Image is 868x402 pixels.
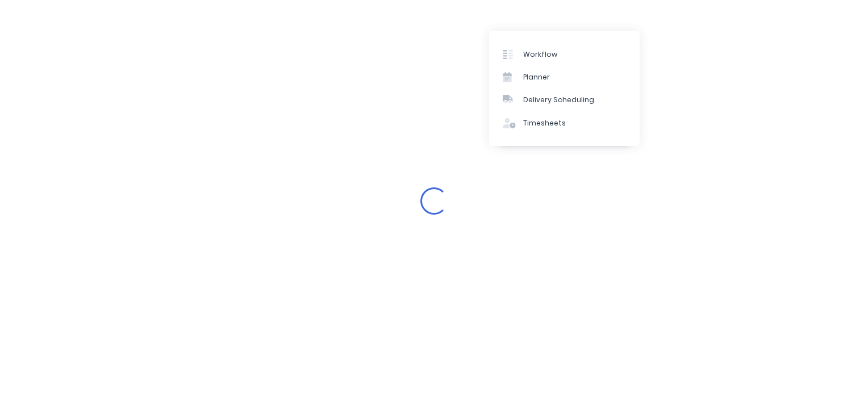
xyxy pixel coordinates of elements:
[523,72,550,82] div: Planner
[523,49,557,60] div: Workflow
[523,118,566,128] div: Timesheets
[489,43,640,65] a: Workflow
[523,95,594,105] div: Delivery Scheduling
[489,89,640,111] a: Delivery Scheduling
[489,112,640,135] a: Timesheets
[489,66,640,89] a: Planner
